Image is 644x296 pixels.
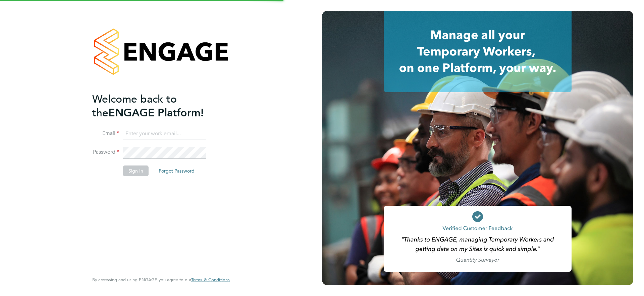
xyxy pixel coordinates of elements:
label: Email [92,130,119,137]
h2: ENGAGE Platform! [92,92,223,120]
label: Password [92,149,119,156]
a: Terms & Conditions [191,277,230,283]
button: Sign In [123,165,149,176]
span: Welcome back to the [92,92,177,119]
input: Enter your work email... [123,128,206,140]
span: By accessing and using ENGAGE you agree to our [92,277,230,283]
button: Forgot Password [153,165,200,176]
